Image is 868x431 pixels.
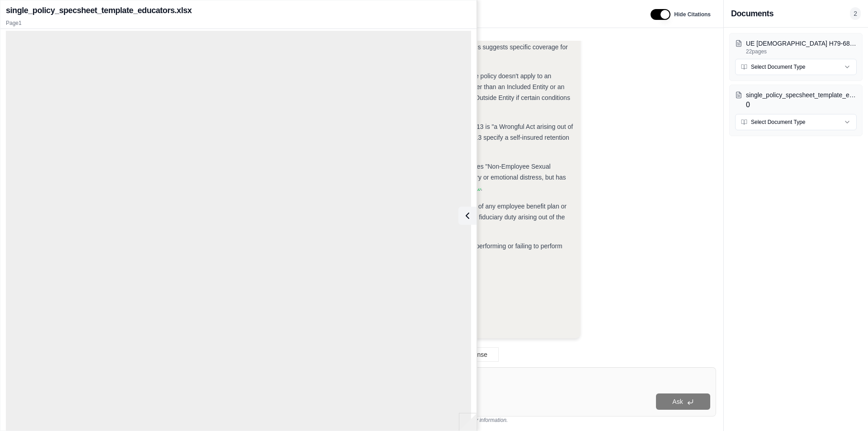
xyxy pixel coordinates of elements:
[6,19,471,27] p: Page 1
[746,48,857,55] p: 22 pages
[746,90,857,99] p: single_policy_specsheet_template_educators.xlsx
[850,7,861,20] span: 2
[735,90,857,110] button: single_policy_specsheet_template_educators.xlsx0
[672,398,683,405] span: Ask
[481,185,482,192] span: .
[674,11,711,18] span: Hide Citations
[735,39,857,55] button: UE [DEMOGRAPHIC_DATA] H79-68K ELL Policy.pdf22pages
[6,4,192,17] h2: single_policy_specsheet_template_educators.xlsx
[203,43,568,62] span: . This suggests specific coverage for such situations.
[746,90,857,110] div: 0
[203,213,565,232] span: . However, the definition of Wrongful Act on page 12 includes "breach of fiduciary duty arising o...
[746,39,857,48] p: UE Episcopal H79-68K ELL Policy.pdf
[656,393,710,410] button: Ask
[731,7,774,20] h3: Documents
